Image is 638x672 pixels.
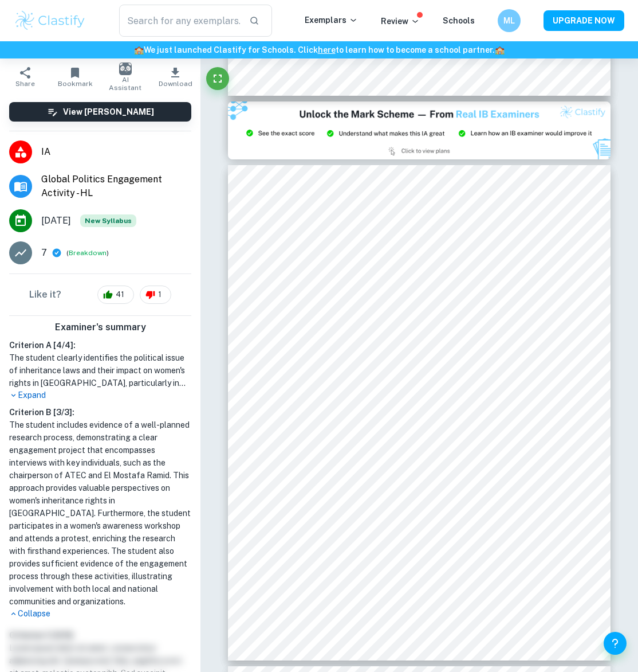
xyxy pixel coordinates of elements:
p: Collapse [9,608,191,620]
h6: Like it? [29,288,61,302]
p: 7 [41,246,47,260]
img: AI Assistant [119,62,132,75]
p: Expand [9,389,191,401]
h6: Criterion A [ 4 / 4 ]: [9,339,191,351]
span: 1 [152,289,168,300]
div: Starting from the May 2026 session, the Global Politics Engagement Activity requirements have cha... [80,214,136,227]
button: Download [151,61,201,93]
span: Global Politics Engagement Activity - HL [41,173,191,200]
a: here [318,45,336,54]
button: UPGRADE NOW [544,10,624,31]
button: Help and Feedback [604,632,627,655]
button: Breakdown [69,248,107,258]
h6: Criterion B [ 3 / 3 ]: [9,406,191,419]
h1: The student includes evidence of a well-planned research process, demonstrating a clear engagemen... [9,419,191,608]
h6: View [PERSON_NAME] [63,106,154,118]
img: Clastify logo [14,9,86,32]
span: 41 [109,289,131,300]
span: 🏫 [495,45,505,54]
span: Bookmark [58,80,93,88]
div: 1 [140,286,171,304]
h6: ML [503,14,516,27]
div: 41 [97,286,134,304]
a: Schools [443,16,475,25]
span: Share [15,80,35,88]
span: [DATE] [41,214,71,228]
h1: The student clearly identifies the political issue of inheritance laws and their impact on women'... [9,351,191,389]
h6: We just launched Clastify for Schools. Click to learn how to become a school partner. [2,44,636,56]
span: Download [159,80,192,88]
span: AI Assistant [107,76,144,92]
span: ( ) [66,248,109,259]
input: Search for any exemplars... [119,5,240,37]
span: IA [41,145,191,159]
span: New Syllabus [80,214,136,227]
button: Bookmark [50,61,101,93]
button: Fullscreen [206,67,229,90]
button: ML [498,9,521,32]
button: AI Assistant [100,61,151,93]
span: 🏫 [134,45,144,54]
p: Review [381,15,420,28]
img: Ad [228,101,611,159]
button: View [PERSON_NAME] [9,102,191,122]
p: Exemplars [305,14,358,26]
h6: Examiner's summary [5,321,196,334]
